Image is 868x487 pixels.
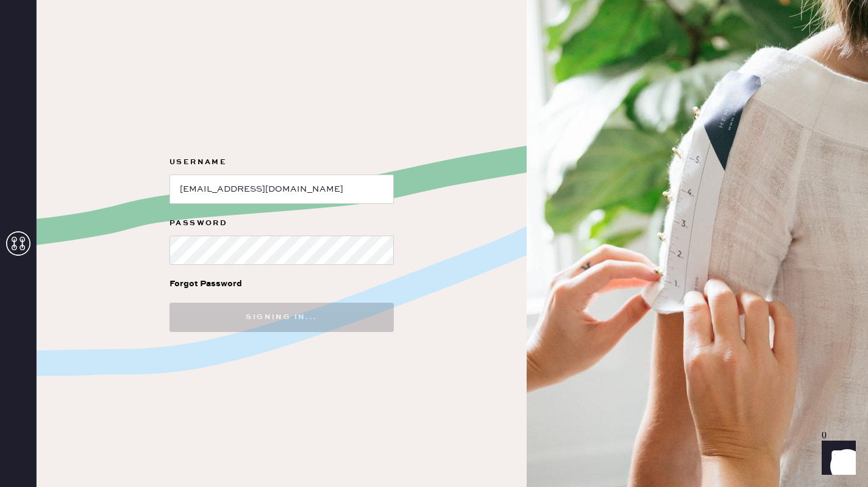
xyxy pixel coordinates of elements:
label: Username [169,155,394,170]
label: Password [169,216,394,231]
a: Forgot Password [169,265,242,303]
button: Signing in... [169,303,394,332]
input: e.g. john@doe.com [169,175,394,204]
iframe: Front Chat [810,432,863,485]
div: Forgot Password [169,277,242,290]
